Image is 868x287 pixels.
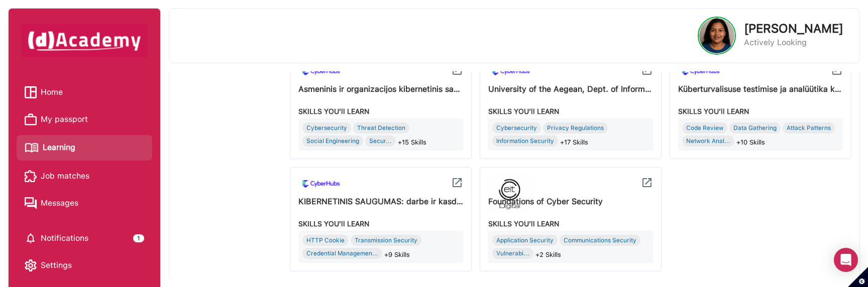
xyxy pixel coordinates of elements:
div: Network Anal... [682,135,734,147]
div: Communications Security [560,235,640,246]
div: University of the Aegean, Dept. of Information & Communication Systems Engineering | Postgraduate... [488,82,653,96]
img: icon [488,63,533,80]
div: Credential Managemen... [302,248,382,259]
span: Home [41,85,63,100]
div: Privacy Regulations [543,122,608,133]
a: Home iconHome [25,85,144,100]
p: Actively Looking [744,37,843,49]
span: Job matches [41,169,89,184]
p: [PERSON_NAME] [744,23,843,35]
div: Information Security [492,135,558,147]
img: icon [298,63,344,80]
div: HTTP Cookie [302,235,349,246]
span: +10 Skills [736,135,765,150]
span: Learning [43,140,75,155]
a: Learning iconLearning [25,139,144,157]
div: 1 [133,234,144,242]
div: Application Security [492,235,558,246]
div: Open Intercom Messenger [834,248,858,272]
img: setting [25,232,37,244]
span: +15 Skills [398,135,426,150]
span: My passport [41,112,88,127]
button: Set cookie preferences [848,267,868,287]
div: SKILLS YOU’ll LEARN [298,104,463,118]
div: KIBERNETINIS SAUGUMAS: darbe ir kasdienybėje [298,195,463,209]
div: Threat Detection [353,122,409,133]
img: Learning icon [25,139,39,157]
div: Küberturvalisuse testimise ja analüütika koolitus [678,82,843,96]
img: Messages icon [25,197,37,209]
a: My passport iconMy passport [25,112,144,127]
span: +2 Skills [535,248,561,262]
div: Asmeninis ir organizacijos kibernetinis saugumas [298,82,463,96]
div: Data Gathering [729,122,781,133]
img: icon [298,176,344,192]
div: Attack Patterns [783,122,835,133]
img: setting [25,259,37,271]
img: Home icon [25,86,37,98]
div: Cybersecurity [302,122,351,133]
img: icon [488,176,533,213]
img: My passport icon [25,113,37,125]
img: icon [678,63,723,80]
img: Job matches icon [25,170,37,182]
img: icon [641,177,653,189]
div: Code Review [682,122,727,133]
div: Foundations of Cyber Security [488,195,653,209]
span: +9 Skills [384,248,410,262]
div: SKILLS YOU’ll LEARN [298,217,463,231]
span: Settings [41,258,72,273]
div: Cybersecurity [492,122,541,133]
img: icon [451,177,463,189]
a: Messages iconMessages [25,196,144,211]
div: Social Engineering [302,135,363,147]
img: dAcademy [22,24,147,57]
div: SKILLS YOU’ll LEARN [488,217,653,231]
a: Job matches iconJob matches [25,169,144,184]
div: Vulnerabi... [492,248,533,259]
img: Profile [699,18,734,53]
span: Notifications [41,231,88,246]
div: Transmission Security [351,235,421,246]
div: SKILLS YOU’ll LEARN [488,104,653,118]
div: Secur... [365,135,396,147]
span: +17 Skills [560,135,588,150]
span: Messages [41,196,78,211]
div: SKILLS YOU’ll LEARN [678,104,843,118]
